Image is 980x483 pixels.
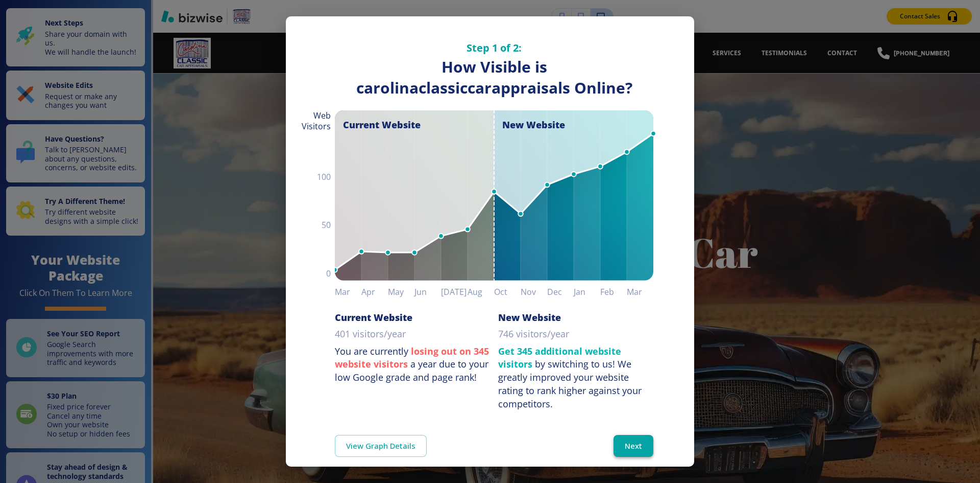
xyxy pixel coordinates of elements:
h6: Mar [627,285,653,299]
strong: Get 345 additional website visitors [498,345,621,371]
h6: Mar [335,285,361,299]
h6: May [388,285,414,299]
strong: losing out on 345 website visitors [335,345,489,371]
h6: Current Website [335,311,412,324]
h6: Apr [361,285,388,299]
h6: [DATE] [441,285,468,299]
h6: Oct [494,285,521,299]
p: by switching to us! [498,345,653,411]
h6: Dec [547,285,574,299]
button: Next [614,435,653,456]
div: We greatly improved your website rating to rank higher against your competitors. [498,358,642,409]
h6: Jun [414,285,441,299]
h6: Nov [521,285,547,299]
h6: New Website [498,311,561,324]
p: You are currently a year due to your low Google grade and page rank! [335,345,490,384]
p: 401 visitors/year [335,328,406,341]
h6: Aug [468,285,494,299]
h6: Jan [574,285,600,299]
a: View Graph Details [335,435,427,456]
h6: Feb [600,285,627,299]
p: 746 visitors/year [498,328,569,341]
